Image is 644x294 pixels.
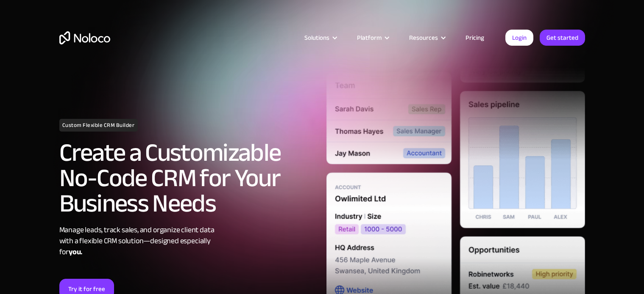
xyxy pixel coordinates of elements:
div: Resources [409,32,438,43]
h1: Custom Flexible CRM Builder [59,119,138,132]
a: home [59,31,110,44]
h2: Create a Customizable No-Code CRM for Your Business Needs [59,140,318,216]
a: Get started [540,30,585,46]
a: Login [505,30,533,46]
div: Solutions [294,32,346,43]
div: Platform [357,32,382,43]
div: Solutions [304,32,329,43]
div: Manage leads, track sales, and organize client data with a flexible CRM solution—designed especia... [59,225,318,258]
div: Platform [346,32,399,43]
a: Pricing [455,32,495,43]
strong: you. [69,245,82,259]
div: Resources [399,32,455,43]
